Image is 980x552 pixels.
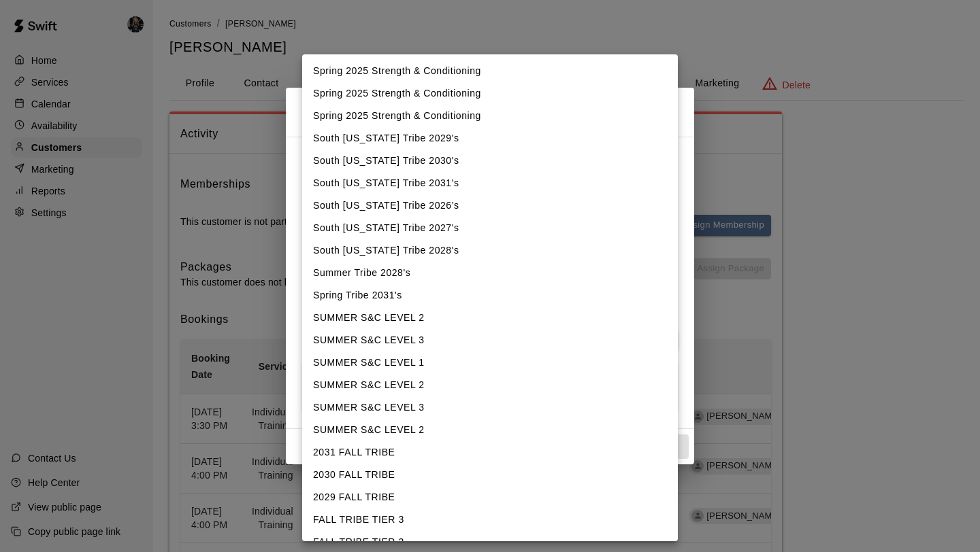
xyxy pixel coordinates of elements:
[302,284,678,307] li: Spring Tribe 2031's
[302,82,678,105] li: Spring 2025 Strength & Conditioning
[302,127,678,150] li: South [US_STATE] Tribe 2029's
[302,374,678,396] li: SUMMER S&C LEVEL 2
[302,239,678,262] li: South [US_STATE] Tribe 2028's
[302,307,678,329] li: SUMMER S&C LEVEL 2
[302,441,678,464] li: 2031 FALL TRIBE
[302,60,678,82] li: Spring 2025 Strength & Conditioning
[302,105,678,127] li: Spring 2025 Strength & Conditioning
[302,194,678,217] li: South [US_STATE] Tribe 2026’s
[302,396,678,419] li: SUMMER S&C LEVEL 3
[302,217,678,239] li: South [US_STATE] Tribe 2027's
[302,329,678,351] li: SUMMER S&C LEVEL 3
[302,419,678,441] li: SUMMER S&C LEVEL 2
[302,150,678,172] li: South [US_STATE] Tribe 2030's
[302,172,678,194] li: South [US_STATE] Tribe 2031's
[302,508,678,531] li: FALL TRIBE TIER 3
[302,486,678,508] li: 2029 FALL TRIBE
[302,351,678,374] li: SUMMER S&C LEVEL 1
[302,464,678,486] li: 2030 FALL TRIBE
[302,262,678,284] li: Summer Tribe 2028's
